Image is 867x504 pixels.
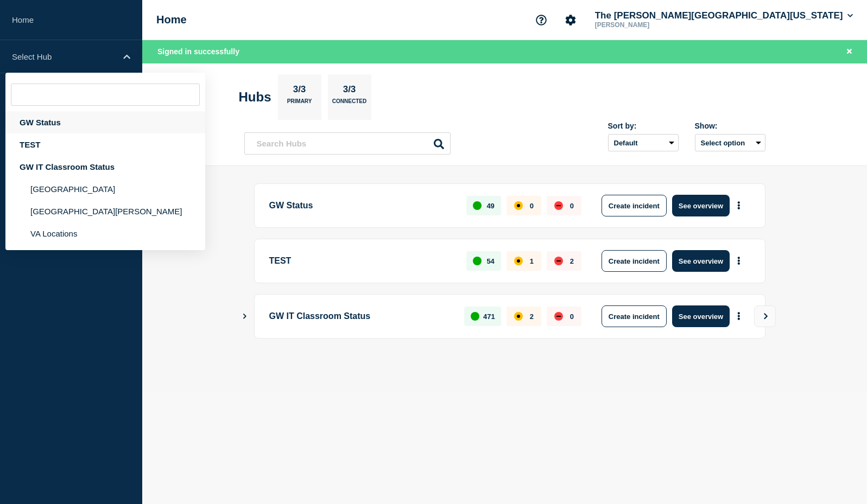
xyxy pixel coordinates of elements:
p: [PERSON_NAME] [593,21,706,29]
button: Create incident [602,250,667,272]
p: GW IT Classroom Status [269,305,452,327]
div: down [554,312,563,321]
p: Connected [332,98,366,110]
p: GW Status [269,195,454,216]
div: up [473,201,482,210]
p: 54 [486,257,494,265]
p: 3/3 [289,84,310,98]
input: Search Hubs [244,132,451,155]
p: 471 [483,312,495,321]
div: affected [514,201,523,210]
div: GW IT Classroom Status [5,156,205,178]
button: Select option [695,134,765,151]
div: affected [514,257,523,265]
button: Support [530,9,553,31]
p: 1 [530,257,534,265]
p: 2 [530,312,534,321]
div: Sort by: [608,122,679,130]
li: VA Locations [5,222,205,245]
p: 0 [530,202,534,210]
button: More actions [732,196,746,216]
button: See overview [672,305,730,327]
div: TEST [5,133,205,156]
button: See overview [672,250,730,272]
p: Select Hub [12,52,116,61]
span: Signed in successfully [157,47,239,56]
button: See overview [672,195,730,216]
div: up [471,312,479,321]
div: GW Status [5,111,205,133]
button: Show Connected Hubs [242,312,248,321]
button: Create incident [602,305,667,327]
p: Primary [287,98,312,110]
li: [GEOGRAPHIC_DATA][PERSON_NAME] [5,200,205,222]
button: Close banner [843,46,856,58]
div: affected [514,312,523,321]
p: 49 [486,202,494,210]
p: 0 [570,312,574,321]
button: The [PERSON_NAME][GEOGRAPHIC_DATA][US_STATE] [593,10,855,21]
li: [GEOGRAPHIC_DATA] [5,178,205,200]
p: 3/3 [339,84,360,98]
div: Show: [695,122,765,130]
p: TEST [269,250,454,272]
p: 0 [570,202,574,210]
button: Create incident [602,195,667,216]
div: down [554,201,563,210]
p: 2 [570,257,574,265]
select: Sort by [608,134,679,151]
div: down [554,257,563,265]
button: More actions [732,307,746,327]
button: Account settings [559,9,582,31]
h1: Home [156,14,187,26]
button: View [754,305,776,327]
button: More actions [732,251,746,271]
h2: Hubs [239,90,271,105]
div: up [473,257,482,265]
